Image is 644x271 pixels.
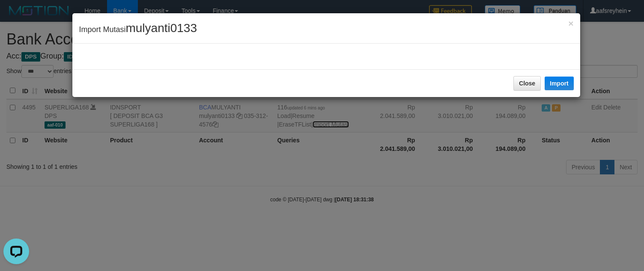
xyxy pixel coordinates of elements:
button: Open LiveChat chat widget [3,3,29,29]
span: Import Mutasi [79,25,197,34]
button: Import [545,77,574,90]
button: Close [568,19,573,28]
span: × [568,18,573,28]
button: Close [513,76,541,91]
span: mulyanti0133 [125,21,197,35]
